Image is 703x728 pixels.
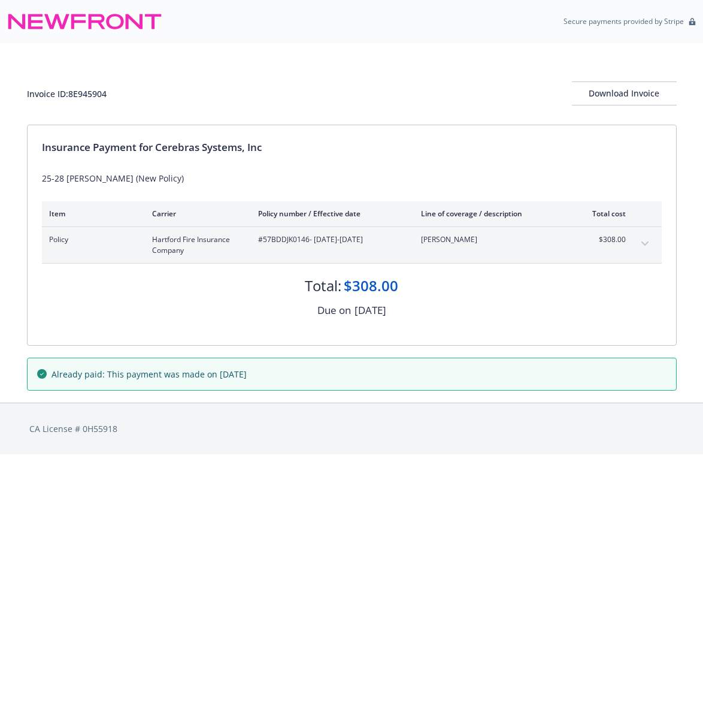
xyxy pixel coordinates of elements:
span: Policy [49,234,133,245]
div: Download Invoice [572,82,677,105]
span: Already paid: This payment was made on [DATE] [51,368,247,380]
div: [DATE] [354,303,386,318]
div: CA License # 0H55918 [29,422,674,435]
div: Line of coverage / description [421,209,562,219]
span: Hartford Fire Insurance Company [152,234,239,256]
div: Total cost [581,209,626,219]
div: Insurance Payment for Cerebras Systems, Inc [42,140,662,155]
span: #57BDDJK0146 - [DATE]-[DATE] [258,234,402,245]
div: Carrier [152,209,239,219]
div: 25-28 [PERSON_NAME] (New Policy) [42,172,662,185]
div: Policy number / Effective date [258,209,402,219]
p: Secure payments provided by Stripe [563,16,684,26]
button: expand content [635,234,654,253]
button: Download Invoice [572,81,677,105]
span: $308.00 [581,234,626,245]
span: [PERSON_NAME] [421,234,562,245]
div: Item [49,209,133,219]
div: $308.00 [344,276,398,296]
div: Invoice ID: 8E945904 [27,87,107,100]
div: PolicyHartford Fire Insurance Company#57BDDJK0146- [DATE]-[DATE][PERSON_NAME]$308.00expand content [42,227,662,263]
div: Due on [317,303,351,318]
div: Total: [305,276,341,296]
